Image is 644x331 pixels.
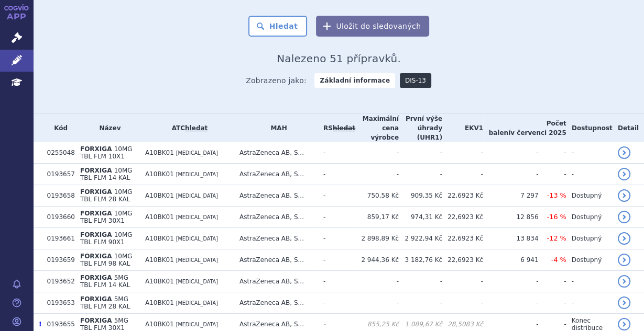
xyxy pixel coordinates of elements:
[442,114,483,142] th: EKV1
[176,172,218,177] span: [MEDICAL_DATA]
[355,114,399,142] th: Maximální cena výrobce
[318,114,355,142] th: RS
[333,124,355,132] a: vyhledávání neobsahuje žádnou platnou referenční skupinu
[483,249,538,271] td: 6 941
[442,271,483,292] td: -
[234,271,318,292] td: AstraZeneca AB, S...
[176,322,218,327] span: [MEDICAL_DATA]
[234,164,318,185] td: AstraZeneca AB, S...
[566,207,613,228] td: Dostupný
[80,210,133,224] span: 10MG TBL FLM 30X1
[483,114,566,142] th: Počet balení
[442,249,483,271] td: 22,6923 Kč
[80,253,112,260] span: FORXIGA
[566,228,613,249] td: Dostupný
[547,191,566,199] span: -13 %
[185,124,208,132] a: hledat
[566,185,613,207] td: Dostupný
[140,114,234,142] th: ATC
[145,149,174,156] span: A10BK01
[399,185,442,207] td: 909,35 Kč
[547,213,566,221] span: -16 %
[80,145,133,160] span: 10MG TBL FLM 10X1
[483,292,538,314] td: -
[399,142,442,164] td: -
[145,278,174,285] span: A10BK01
[399,271,442,292] td: -
[234,185,318,207] td: AstraZeneca AB, S...
[80,253,133,267] span: 10MG TBL FLM 98 KAL
[483,185,538,207] td: 7 297
[566,164,613,185] td: -
[234,207,318,228] td: AstraZeneca AB, S...
[442,164,483,185] td: -
[618,146,630,159] a: detail
[613,114,644,142] th: Detail
[80,167,112,174] span: FORXIGA
[355,185,399,207] td: 750,58 Kč
[176,300,218,306] span: [MEDICAL_DATA]
[483,228,538,249] td: 13 834
[483,207,538,228] td: 12 856
[618,168,630,180] a: detail
[538,292,566,314] td: -
[618,189,630,202] a: detail
[80,295,112,303] span: FORXIGA
[483,142,538,164] td: -
[442,228,483,249] td: 22,6923 Kč
[318,207,355,228] td: -
[234,114,318,142] th: MAH
[538,142,566,164] td: -
[248,16,308,37] button: Hledat
[145,170,174,178] span: A10BK01
[41,142,74,164] td: 0255048
[41,271,74,292] td: 0193652
[442,142,483,164] td: -
[234,228,318,249] td: AstraZeneca AB, S...
[41,249,74,271] td: 0193659
[547,234,566,242] span: -12 %
[399,164,442,185] td: -
[145,299,174,306] span: A10BK01
[145,321,174,328] span: A10BK01
[355,228,399,249] td: 2 898,89 Kč
[318,228,355,249] td: -
[176,150,218,156] span: [MEDICAL_DATA]
[399,228,442,249] td: 2 922,94 Kč
[442,207,483,228] td: 22,6923 Kč
[316,16,429,37] button: Uložit do sledovaných
[318,164,355,185] td: -
[538,164,566,185] td: -
[145,192,174,199] span: A10BK01
[399,292,442,314] td: -
[176,214,218,220] span: [MEDICAL_DATA]
[80,295,130,310] span: 5MG TBL FLM 28 KAL
[618,211,630,223] a: detail
[551,256,566,264] span: -4 %
[399,249,442,271] td: 3 182,76 Kč
[80,188,133,203] span: 10MG TBL FLM 28 KAL
[41,114,74,142] th: Kód
[41,185,74,207] td: 0193658
[355,292,399,314] td: -
[566,271,613,292] td: -
[176,193,218,199] span: [MEDICAL_DATA]
[510,129,566,136] span: v červenci 2025
[355,249,399,271] td: 2 944,36 Kč
[80,231,133,246] span: 10MG TBL FLM 90X1
[566,292,613,314] td: -
[566,249,613,271] td: Dostupný
[355,271,399,292] td: -
[355,164,399,185] td: -
[318,249,355,271] td: -
[80,274,130,289] span: 5MG TBL FLM 14 KAL
[618,254,630,266] a: detail
[400,73,431,88] a: DIS-13
[483,164,538,185] td: -
[80,167,133,181] span: 10MG TBL FLM 14 KAL
[41,164,74,185] td: 0193657
[39,321,41,328] span: Poslední data tohoto produktu jsou ze SCAU platného k 01.12.2022.
[442,185,483,207] td: 22,6923 Kč
[234,249,318,271] td: AstraZeneca AB, S...
[314,73,395,88] strong: Základní informace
